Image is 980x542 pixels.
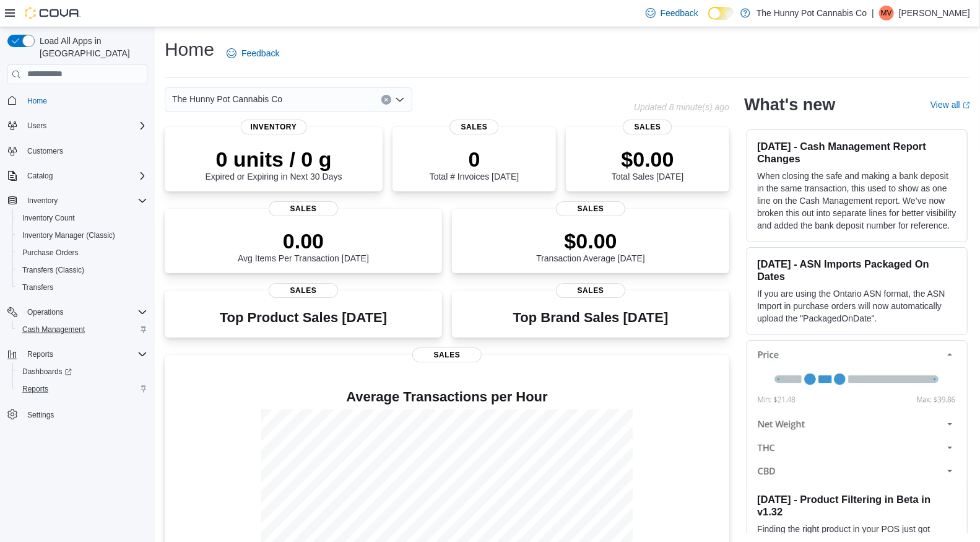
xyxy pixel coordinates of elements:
span: Customers [22,143,147,159]
span: Inventory Count [17,211,147,225]
span: Transfers (Classic) [22,265,84,275]
div: Total Sales [DATE] [612,147,683,181]
span: Dark Mode [708,20,709,20]
button: Reports [12,380,152,398]
h3: [DATE] - Cash Management Report Changes [757,140,957,165]
span: Load All Apps in [GEOGRAPHIC_DATA] [35,35,147,59]
span: Sales [269,283,338,298]
p: If you are using the Ontario ASN format, the ASN Import in purchase orders will now automatically... [757,287,957,325]
p: [PERSON_NAME] [899,6,970,20]
span: Users [27,121,46,131]
button: Operations [2,304,152,321]
a: View allExternal link [930,100,970,110]
div: Maly Vang [879,6,894,20]
div: Transaction Average [DATE] [536,229,645,263]
button: Inventory Manager (Classic) [12,227,152,244]
button: Reports [22,347,58,362]
div: Total # Invoices [DATE] [430,147,519,181]
span: The Hunny Pot Cannabis Co [172,92,282,107]
span: Transfers (Classic) [17,263,147,278]
button: Home [2,92,152,110]
button: Catalog [22,168,58,183]
span: Inventory Manager (Classic) [17,228,147,243]
span: Settings [22,406,147,422]
a: Inventory Count [17,211,80,225]
span: Catalog [27,171,53,181]
a: Dashboards [12,363,152,380]
h3: [DATE] - ASN Imports Packaged On Dates [757,258,957,282]
span: Purchase Orders [17,245,147,260]
h3: Top Brand Sales [DATE] [513,310,669,325]
span: Feedback [241,47,279,59]
span: Reports [22,347,147,362]
button: Settings [2,405,152,423]
a: Feedback [641,1,703,25]
span: Reports [27,349,53,359]
h3: [DATE] - Product Filtering in Beta in v1.32 [757,493,957,518]
span: Sales [556,283,625,298]
span: Purchase Orders [22,248,79,258]
span: Catalog [22,168,147,183]
a: Settings [22,408,59,422]
a: Purchase Orders [17,245,84,260]
span: Home [27,96,47,106]
svg: External link [963,102,970,109]
h1: Home [165,37,214,62]
span: Inventory [27,196,58,206]
img: Cova [25,7,80,19]
button: Cash Management [12,321,152,338]
span: Operations [22,305,147,320]
div: Expired or Expiring in Next 30 Days [206,147,342,181]
span: Home [22,93,147,108]
button: Inventory [22,193,63,208]
p: 0 units / 0 g [206,147,342,172]
span: Reports [17,382,147,396]
p: | [872,6,874,20]
span: Operations [27,307,64,317]
span: Inventory [241,120,307,134]
a: Reports [17,382,53,396]
span: Reports [22,384,48,394]
span: Cash Management [17,322,147,337]
button: Users [22,118,51,133]
button: Inventory [2,192,152,209]
button: Operations [22,305,69,320]
span: Feedback [661,7,698,19]
a: Home [22,94,52,108]
span: Customers [27,146,63,156]
h2: What's new [744,95,835,115]
span: MV [881,6,892,20]
span: Sales [449,120,498,134]
span: Dashboards [17,364,147,379]
a: Transfers (Classic) [17,263,89,278]
button: Catalog [2,167,152,185]
a: Inventory Manager (Classic) [17,228,120,243]
span: Cash Management [22,325,85,334]
button: Transfers [12,279,152,296]
a: Dashboards [17,364,77,379]
button: Open list of options [395,95,405,105]
button: Reports [2,346,152,363]
input: Dark Mode [708,7,734,20]
a: Cash Management [17,322,90,337]
span: Sales [412,347,482,362]
span: Sales [556,201,625,216]
nav: Complex example [7,87,147,456]
p: When closing the safe and making a bank deposit in the same transaction, this used to show as one... [757,170,957,232]
span: Settings [27,410,54,420]
h3: Top Product Sales [DATE] [220,310,387,325]
p: 0 [430,147,519,172]
span: Inventory Manager (Classic) [22,230,115,240]
h4: Average Transactions per Hour [175,390,719,404]
button: Inventory Count [12,209,152,227]
span: Transfers [22,282,53,292]
a: Transfers [17,280,58,295]
span: Dashboards [22,367,72,377]
p: $0.00 [536,229,645,253]
p: $0.00 [612,147,683,172]
p: 0.00 [238,229,369,253]
p: Updated 8 minute(s) ago [634,102,729,112]
div: Avg Items Per Transaction [DATE] [238,229,369,263]
button: Customers [2,142,152,160]
span: Users [22,118,147,133]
